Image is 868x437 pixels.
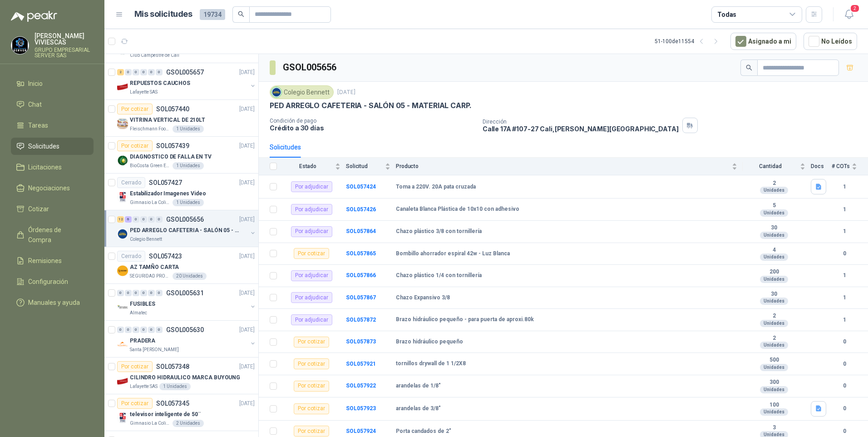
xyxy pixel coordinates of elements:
[832,293,857,302] b: 1
[346,228,376,234] a: SOL057864
[134,8,192,21] h1: Mis solicitudes
[125,290,132,296] div: 0
[294,358,329,369] div: Por cotizar
[104,247,258,284] a: CerradoSOL057423[DATE] Company LogoAZ TAMÑO CARTASEGURIDAD PROVISER LTDA20 Unidades
[832,338,857,346] b: 0
[239,105,255,114] p: [DATE]
[11,221,94,248] a: Órdenes de Compra
[11,252,94,269] a: Remisiones
[743,357,805,364] b: 500
[239,142,255,150] p: [DATE]
[130,189,206,198] p: Estabilizador Imagenes Video
[117,118,128,129] img: Company Logo
[270,142,301,152] div: Solicitudes
[117,104,153,114] div: Por cotizar
[239,215,255,224] p: [DATE]
[396,338,463,346] b: Brazo hidráulico pequeño
[832,205,857,214] b: 1
[11,159,94,176] a: Licitaciones
[149,253,182,259] p: SOL057423
[130,79,190,88] p: REPUESTOS CAUCHOS
[11,138,94,155] a: Solicitudes
[35,47,94,58] p: GRUPO EMPRESARIAL SERVER SAS
[239,179,255,187] p: [DATE]
[148,290,155,296] div: 0
[832,163,850,169] span: # COTs
[346,428,376,434] b: SOL057924
[717,10,736,20] div: Todas
[346,338,376,345] a: SOL057873
[743,402,805,409] b: 100
[117,288,256,317] a: 0 0 0 0 0 0 GSOL005631[DATE] Company LogoFUSIBLESAlmatec
[173,125,204,133] div: 1 Unidades
[760,209,788,217] div: Unidades
[291,314,332,325] div: Por adjudicar
[117,81,128,92] img: Company Logo
[743,335,805,342] b: 2
[760,187,788,194] div: Unidades
[149,179,182,186] p: SOL057427
[117,140,153,151] div: Por cotizar
[760,386,788,393] div: Unidades
[156,106,189,112] p: SOL057440
[396,428,451,435] b: Porta candados de 2"
[396,272,482,279] b: Chazo plástico 1/4 con tornillería
[28,225,85,245] span: Órdenes de Compra
[35,33,94,45] p: [PERSON_NAME] VIVIESCAS
[156,143,189,149] p: SOL057439
[159,383,191,390] div: 1 Unidades
[346,206,376,213] a: SOL057426
[396,228,482,235] b: Chazo plástico 3/8 con tornillería
[130,125,171,133] p: Fleischmann Foods S.A.
[346,382,376,389] b: SOL057922
[746,65,752,71] span: search
[11,179,94,197] a: Negociaciones
[760,298,788,305] div: Unidades
[173,162,204,169] div: 1 Unidades
[28,141,59,151] span: Solicitudes
[11,96,94,113] a: Chat
[743,291,805,298] b: 30
[28,204,49,214] span: Cotizar
[743,424,805,432] b: 3
[294,248,329,259] div: Por cotizar
[117,376,128,387] img: Company Logo
[117,216,124,223] div: 12
[291,226,332,237] div: Por adjudicar
[346,361,376,367] a: SOL057921
[396,360,466,367] b: tornillos drywall de 1 1/2X8
[28,79,43,89] span: Inicio
[282,163,333,169] span: Estado
[346,317,376,323] a: SOL057872
[294,426,329,437] div: Por cotizar
[125,327,132,333] div: 0
[743,202,805,209] b: 5
[133,216,139,223] div: 0
[200,9,225,20] span: 19734
[156,363,189,370] p: SOL057348
[140,327,147,333] div: 0
[166,216,204,223] p: GSOL005656
[156,216,163,223] div: 0
[291,270,332,281] div: Por adjudicar
[396,405,441,412] b: arandelas de 3/8"
[294,403,329,414] div: Por cotizar
[130,420,171,427] p: Gimnasio La Colina
[156,327,163,333] div: 0
[841,6,857,23] button: 2
[11,273,94,290] a: Configuración
[156,290,163,296] div: 0
[11,294,94,311] a: Manuales y ayuda
[832,158,868,175] th: # COTs
[337,88,355,97] p: [DATE]
[104,358,258,394] a: Por cotizarSOL057348[DATE] Company LogoCILINDRO HIDRAULICO MARCA BUYOUNGLafayette SAS1 Unidades
[346,405,376,412] b: SOL057923
[130,89,158,96] p: Lafayette SAS
[125,69,132,75] div: 0
[140,216,147,223] div: 0
[166,69,204,75] p: GSOL005657
[117,228,128,239] img: Company Logo
[117,192,128,203] img: Company Logo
